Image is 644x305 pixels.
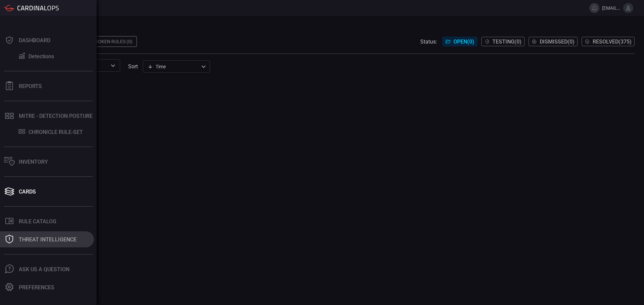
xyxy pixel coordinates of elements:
[88,36,137,47] div: Broken Rules (0)
[481,37,525,46] button: Testing(0)
[529,37,578,46] button: Dismissed(0)
[29,53,54,60] div: Detections
[540,39,575,45] span: Dismissed ( 0 )
[19,266,69,273] div: Ask Us A Question
[19,113,93,119] div: MITRE - Detection Posture
[108,61,118,70] button: Open
[420,39,437,45] span: Status:
[148,63,199,70] div: Time
[602,5,621,11] span: [EMAIL_ADDRESS][DOMAIN_NAME]
[453,39,474,45] span: Open ( 0 )
[128,63,138,70] label: sort
[29,129,83,135] div: CHRONICLE RULE-SET
[19,218,56,225] div: Rule Catalog
[19,83,42,89] div: Reports
[492,39,522,45] span: Testing ( 0 )
[582,37,635,46] button: Resolved(375)
[19,236,76,243] div: Threat Intelligence
[19,37,50,44] div: Dashboard
[19,159,48,165] div: Inventory
[19,188,36,195] div: Cards
[593,39,632,45] span: Resolved ( 375 )
[442,37,477,46] button: Open(0)
[19,284,54,291] div: Preferences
